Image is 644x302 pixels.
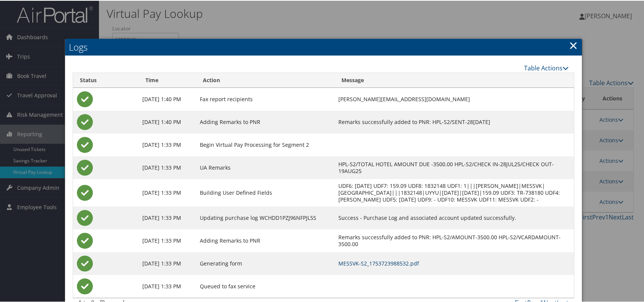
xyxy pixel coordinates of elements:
td: Updating purchase log WCHDD1PZJ96NFPJL5S [196,206,335,229]
a: Table Actions [524,63,569,72]
td: Begin Virtual Pay Processing for Segment 2 [196,133,335,156]
td: Adding Remarks to PNR [196,110,335,133]
th: Status: activate to sort column ascending [73,72,139,87]
a: MESSVK-S2_1753723988532.pdf [338,259,419,266]
td: Remarks successfully added to PNR: HPL-S2/AMOUNT-3500.00 HPL-S2/VCARDAMOUNT-3500.00 [335,229,574,251]
td: UDF6: [DATE] UDF7: 159.09 UDF8: 1832148 UDF1: 1|||[PERSON_NAME]|MESSVK|[GEOGRAPHIC_DATA]|||183214... [335,178,574,206]
td: Adding Remarks to PNR [196,229,335,251]
td: [DATE] 1:33 PM [139,133,196,156]
td: [DATE] 1:40 PM [139,87,196,110]
td: Fax report recipients [196,87,335,110]
td: [DATE] 1:33 PM [139,251,196,274]
td: Success - Purchase Log and associated account updated successfully. [335,206,574,229]
h2: Logs [65,38,582,55]
td: Generating form [196,251,335,274]
td: [DATE] 1:33 PM [139,156,196,178]
td: [DATE] 1:33 PM [139,229,196,251]
td: HPL-S2/TOTAL HOTEL AMOUNT DUE -3500.00 HPL-S2/CHECK IN-28JUL25/CHECK OUT-19AUG25 [335,156,574,178]
td: [DATE] 1:33 PM [139,274,196,297]
th: Message: activate to sort column ascending [335,72,574,87]
th: Time: activate to sort column ascending [139,72,196,87]
td: Queued to fax service [196,274,335,297]
td: Building User Defined Fields [196,178,335,206]
td: [DATE] 1:33 PM [139,206,196,229]
td: Remarks successfully added to PNR: HPL-S2/SENT-28[DATE] [335,110,574,133]
a: Close [569,37,578,52]
td: [PERSON_NAME][EMAIL_ADDRESS][DOMAIN_NAME] [335,87,574,110]
td: [DATE] 1:33 PM [139,178,196,206]
td: [DATE] 1:40 PM [139,110,196,133]
th: Action: activate to sort column ascending [196,72,335,87]
td: UA Remarks [196,156,335,178]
